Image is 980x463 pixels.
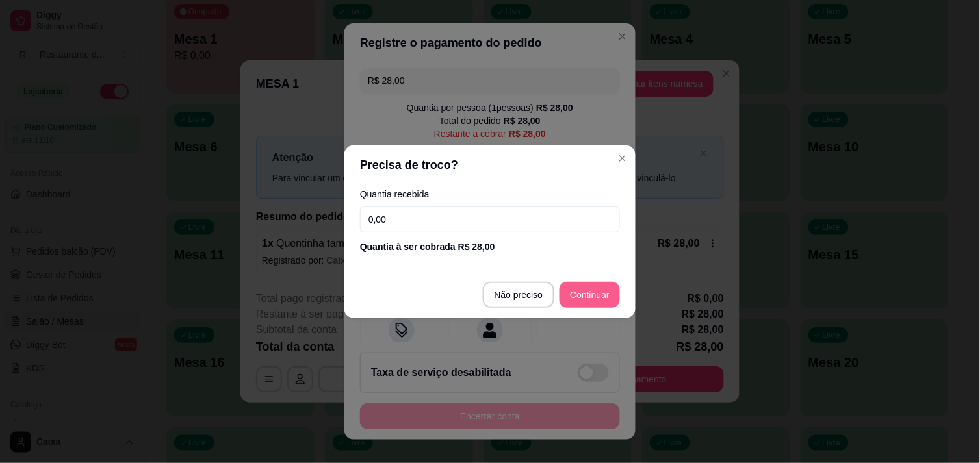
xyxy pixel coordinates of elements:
[344,145,636,184] header: Precisa de troco?
[483,282,555,308] button: Não preciso
[360,190,620,199] label: Quantia recebida
[560,282,620,308] button: Continuar
[612,148,633,169] button: Close
[360,240,620,253] div: Quantia à ser cobrada R$ 28,00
